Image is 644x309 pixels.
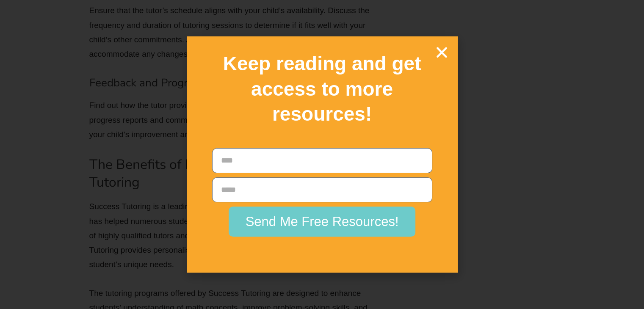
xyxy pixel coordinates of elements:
h2: Keep reading and get access to more resources! [202,51,443,127]
a: Close [434,45,449,60]
span: Send Me Free Resources! [246,215,399,228]
iframe: Chat Widget [503,214,644,309]
button: Send Me Free Resources! [229,207,416,237]
form: New Form [212,148,432,241]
